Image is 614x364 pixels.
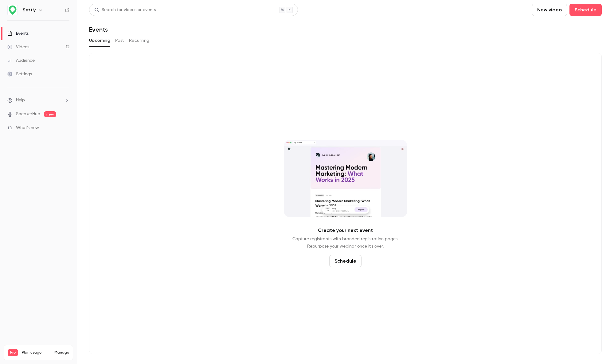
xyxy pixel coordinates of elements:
[318,227,373,234] p: Create your next event
[569,4,602,16] button: Schedule
[54,350,69,355] a: Manage
[532,4,567,16] button: New video
[22,350,51,355] span: Plan usage
[7,30,29,37] div: Events
[16,125,39,131] span: What's new
[8,5,18,15] img: Settly
[7,44,29,50] div: Videos
[16,97,25,104] span: Help
[8,349,18,356] span: Pro
[115,36,124,45] button: Past
[129,36,150,45] button: Recurring
[44,111,56,117] span: new
[89,26,108,33] h1: Events
[16,111,40,117] a: SpeakerHub
[7,97,69,104] li: help-dropdown-opener
[23,7,36,13] h6: Settly
[94,7,156,13] div: Search for videos or events
[89,36,110,45] button: Upcoming
[329,255,362,267] button: Schedule
[7,57,35,64] div: Audience
[292,235,398,250] p: Capture registrants with branded registration pages. Repurpose your webinar once it's over.
[7,71,32,77] div: Settings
